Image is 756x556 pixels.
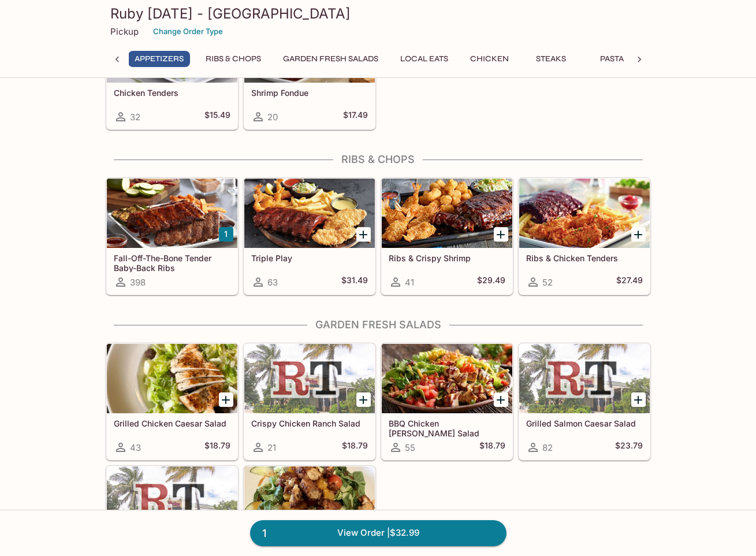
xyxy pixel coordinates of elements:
[244,179,375,248] div: Triple Play
[389,418,505,438] h5: BBQ Chicken [PERSON_NAME] Salad
[130,112,140,123] span: 32
[525,51,577,67] button: Steaks
[255,525,273,542] span: 1
[267,442,276,453] span: 21
[251,418,368,428] h5: Crispy Chicken Ranch Salad
[542,442,553,453] span: 82
[405,277,414,288] span: 41
[244,13,375,83] div: Shrimp Fondue
[106,153,651,166] h4: Ribs & Chops
[110,26,139,37] p: Pickup
[586,51,638,67] button: Pasta
[107,179,237,248] div: Fall-Off-The-Bone Tender Baby-Back Ribs
[526,418,643,428] h5: Grilled Salmon Caesar Salad
[616,275,643,289] h5: $27.49
[114,418,230,428] h5: Grilled Chicken Caesar Salad
[526,253,643,263] h5: Ribs & Chicken Tenders
[130,277,146,288] span: 398
[519,343,650,460] a: Grilled Salmon Caesar Salad82$23.79
[244,343,375,460] a: Crispy Chicken Ranch Salad21$18.79
[519,179,650,248] div: Ribs & Chicken Tenders
[381,178,513,295] a: Ribs & Crispy Shrimp41$29.49
[389,253,505,263] h5: Ribs & Crispy Shrimp
[130,442,141,453] span: 43
[519,178,650,295] a: Ribs & Chicken Tenders52$27.49
[341,275,368,289] h5: $31.49
[114,88,230,98] h5: Chicken Tenders
[267,112,278,123] span: 20
[106,318,651,331] h4: Garden Fresh Salads
[107,344,237,413] div: Grilled Chicken Caesar Salad
[342,440,368,454] h5: $18.79
[244,466,375,536] div: Orange Chicken or Shrimp Salad
[382,344,512,413] div: BBQ Chicken Cobb Salad
[479,440,505,454] h5: $18.79
[128,51,190,67] button: Appetizers
[631,392,646,407] button: Add Grilled Salmon Caesar Salad
[107,466,237,536] div: Chef Salad
[494,392,508,407] button: Add BBQ Chicken Cobb Salad
[356,227,371,242] button: Add Triple Play
[110,5,646,23] h3: Ruby [DATE] - [GEOGRAPHIC_DATA]
[343,110,368,124] h5: $17.49
[494,227,508,242] button: Add Ribs & Crispy Shrimp
[542,277,553,288] span: 52
[251,253,368,263] h5: Triple Play
[251,88,368,98] h5: Shrimp Fondue
[114,253,230,272] h5: Fall-Off-The-Bone Tender Baby-Back Ribs
[464,51,516,67] button: Chicken
[267,277,278,288] span: 63
[106,343,238,460] a: Grilled Chicken Caesar Salad43$18.79
[148,23,228,40] button: Change Order Type
[405,442,415,453] span: 55
[394,51,455,67] button: Local Eats
[244,344,375,413] div: Crispy Chicken Ranch Salad
[519,344,650,413] div: Grilled Salmon Caesar Salad
[356,392,371,407] button: Add Crispy Chicken Ranch Salad
[219,227,233,242] button: Add Fall-Off-The-Bone Tender Baby-Back Ribs
[219,392,233,407] button: Add Grilled Chicken Caesar Salad
[382,179,512,248] div: Ribs & Crispy Shrimp
[204,110,230,124] h5: $15.49
[615,440,643,454] h5: $23.79
[107,13,237,83] div: Chicken Tenders
[477,275,505,289] h5: $29.49
[250,520,507,546] a: 1View Order |$32.99
[244,178,375,295] a: Triple Play63$31.49
[106,178,238,295] a: Fall-Off-The-Bone Tender Baby-Back Ribs398
[204,440,230,454] h5: $18.79
[631,227,646,242] button: Add Ribs & Chicken Tenders
[381,343,513,460] a: BBQ Chicken [PERSON_NAME] Salad55$18.79
[277,51,385,67] button: Garden Fresh Salads
[199,51,267,67] button: Ribs & Chops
